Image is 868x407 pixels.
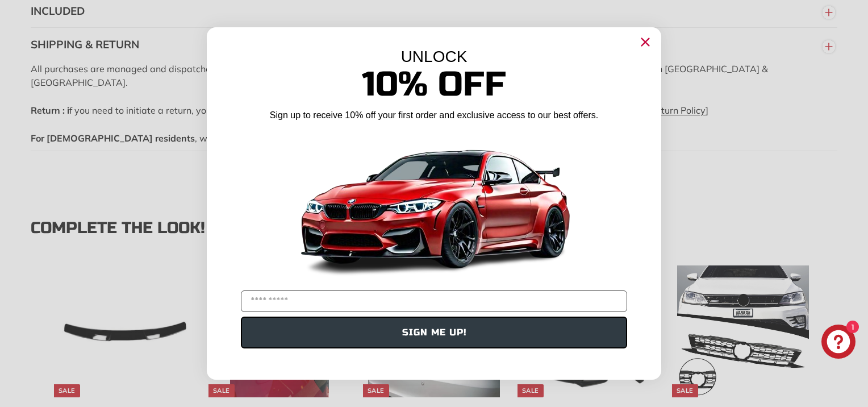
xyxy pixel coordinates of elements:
[241,317,627,348] button: SIGN ME UP!
[636,33,654,51] button: Close dialog
[362,64,506,105] span: 10% Off
[401,48,468,65] span: UNLOCK
[270,110,598,120] span: Sign up to receive 10% off your first order and exclusive access to our best offers.
[241,290,627,312] input: YOUR EMAIL
[818,325,859,362] inbox-online-store-chat: Shopify online store chat
[292,126,576,286] img: Banner showing BMW 4 Series Body kit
